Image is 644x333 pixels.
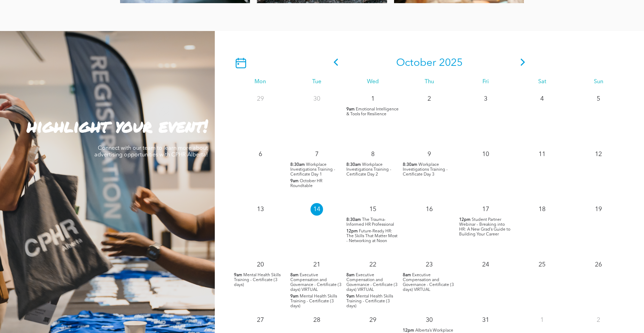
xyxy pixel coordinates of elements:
p: 3 [479,93,492,105]
strong: highlight your event! [27,113,208,138]
p: 20 [254,258,267,271]
p: 9 [423,148,435,161]
span: 12pm [346,229,358,234]
p: 11 [536,148,548,161]
div: Fri [457,79,514,85]
p: 6 [254,148,267,161]
p: 2 [592,314,605,326]
span: 8:30am [346,217,361,222]
span: Student Partner Webinar – Breaking into HR: A New Grad’s Guide to Building Your Career [459,218,510,237]
p: 29 [367,314,379,326]
span: Executive Compensation and Governance - Certificate (3 days) VIRTUAL [403,273,454,292]
span: October HR Roundtable [290,179,322,188]
p: 17 [479,203,492,216]
p: 2 [423,93,435,105]
span: Workplace Investigations Training - Certificate Day 1 [290,163,335,177]
p: 26 [592,258,605,271]
p: 1 [536,314,548,326]
p: 28 [311,314,323,326]
p: 10 [479,148,492,161]
span: 12pm [459,217,471,222]
span: 8:30am [403,162,417,167]
span: October [396,58,436,68]
span: 9am [290,294,299,299]
span: 9am [346,107,355,112]
span: Executive Compensation and Governance - Certificate (3 days) VIRTUAL [346,273,398,292]
p: 13 [254,203,267,216]
p: 4 [536,93,548,105]
p: 24 [479,258,492,271]
p: 19 [592,203,605,216]
p: 22 [367,258,379,271]
span: Executive Compensation and Governance - Certificate (3 days) VIRTUAL [290,273,341,292]
span: Workplace Investigations Training - Certificate Day 3 [403,163,448,177]
p: 30 [311,93,323,105]
span: 8am [403,273,411,278]
span: 9am [346,294,355,299]
p: 23 [423,258,435,271]
span: 2025 [439,58,463,68]
span: 9am [234,273,242,278]
span: Mental Health Skills Training - Certificate (3 days) [290,294,337,308]
span: The Trauma-Informed HR Professional [346,218,394,227]
p: 25 [536,258,548,271]
p: 7 [311,148,323,161]
p: 30 [423,314,435,326]
div: Thu [401,79,457,85]
p: 18 [536,203,548,216]
div: Sat [514,79,570,85]
div: Tue [289,79,345,85]
div: Mon [232,79,289,85]
p: 21 [311,258,323,271]
span: 8am [290,273,299,278]
p: 1 [367,93,379,105]
div: Sun [570,79,627,85]
span: 8:30am [346,162,361,167]
p: 16 [423,203,435,216]
p: 8 [367,148,379,161]
div: Wed [345,79,401,85]
span: 12pm [403,328,414,333]
span: Connect with our team to learn more about advertising opportunities with CPHR Alberta! [94,146,208,158]
p: 5 [592,93,605,105]
p: 29 [254,93,267,105]
span: Mental Health Skills Training - Certificate (3 days) [234,273,281,287]
span: 8am [346,273,355,278]
span: Emotional Intelligence & Tools for Resilience [346,107,399,116]
span: 9am [290,179,299,184]
p: 27 [254,314,267,326]
span: Future-Ready HR: The Skills That Matter Most - Networking at Noon [346,229,398,243]
span: Workplace Investigations Training - Certificate Day 2 [346,163,391,177]
span: 8:30am [290,162,305,167]
p: 15 [367,203,379,216]
p: 14 [311,203,323,216]
span: Mental Health Skills Training - Certificate (3 days) [346,294,393,308]
p: 31 [479,314,492,326]
p: 12 [592,148,605,161]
